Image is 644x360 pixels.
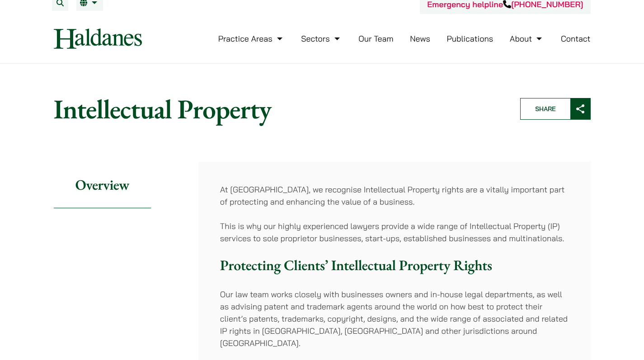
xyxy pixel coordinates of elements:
a: Our Team [358,33,393,44]
a: Contact [561,33,591,44]
p: This is why our highly experienced lawyers provide a wide range of Intellectual Property (IP) ser... [220,220,569,244]
a: News [410,33,430,44]
a: About [510,33,544,44]
p: At [GEOGRAPHIC_DATA], we recognise Intellectual Property rights are a vitally important part of p... [220,183,569,208]
h1: Intellectual Property [54,93,505,125]
a: Sectors [301,33,342,44]
span: Share [521,98,570,119]
a: Practice Areas [218,33,285,44]
button: Share [520,98,591,120]
h2: Overview [54,162,151,208]
h3: Protecting Clients’ Intellectual Property Rights [220,257,569,274]
p: Our law team works closely with businesses owners and in-house legal departments, as well as advi... [220,288,569,349]
a: Publications [447,33,494,44]
img: Logo of Haldanes [54,28,142,49]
